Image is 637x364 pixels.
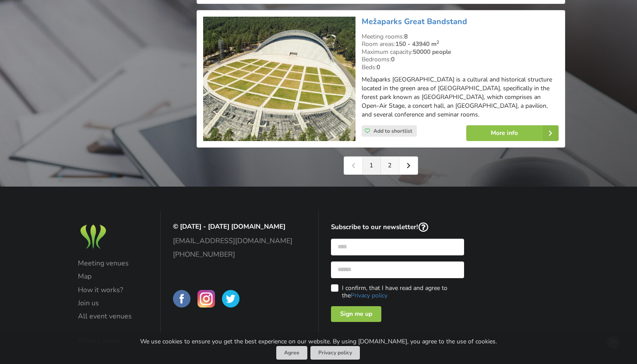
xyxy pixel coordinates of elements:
p: © [DATE] - [DATE] [DOMAIN_NAME] [173,223,306,231]
strong: 0 [391,55,394,64]
strong: 0 [377,63,380,71]
a: [EMAIL_ADDRESS][DOMAIN_NAME] [173,237,306,245]
a: [PHONE_NUMBER] [173,251,306,258]
div: Sign me up [331,306,381,322]
p: Subscribe to our newsletter! [331,223,465,233]
button: Agree [276,346,307,360]
strong: 50000 people [413,48,451,56]
div: Beds: [362,64,559,71]
a: Mežaparks Great Bandstand [362,16,467,27]
span: Add to shortlist [373,127,412,134]
a: More info [466,125,559,141]
img: BalticMeetingRooms on Facebook [173,290,190,307]
a: Privacy policy [310,346,360,360]
p: Mežaparks [GEOGRAPHIC_DATA] is a cultural and historical structure located in the green area of [... [362,75,559,119]
div: Meeting rooms: [362,33,559,41]
label: I confirm, that I have read and agree to the [331,284,465,299]
a: Privacy policy [351,291,387,300]
img: BalticMeetingRooms on Instagram [197,290,215,307]
img: BalticMeetingRooms on Twitter [222,290,239,307]
a: Meeting venues [78,259,148,267]
img: Concert Hall | Riga | Mežaparks Great Bandstand [203,17,355,141]
img: Baltic Meeting Rooms [78,223,109,251]
strong: 150 - 43940 m [395,40,439,48]
div: Maximum capacity: [362,48,559,56]
div: Bedrooms: [362,56,559,64]
a: 1 [362,157,381,174]
a: Map [78,272,148,280]
a: How it works? [78,286,148,294]
div: Room areas: [362,40,559,48]
a: All event venues [78,312,148,320]
sup: 2 [436,39,439,46]
a: Join us [78,299,148,307]
a: 2 [381,157,399,174]
strong: 8 [404,32,408,41]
